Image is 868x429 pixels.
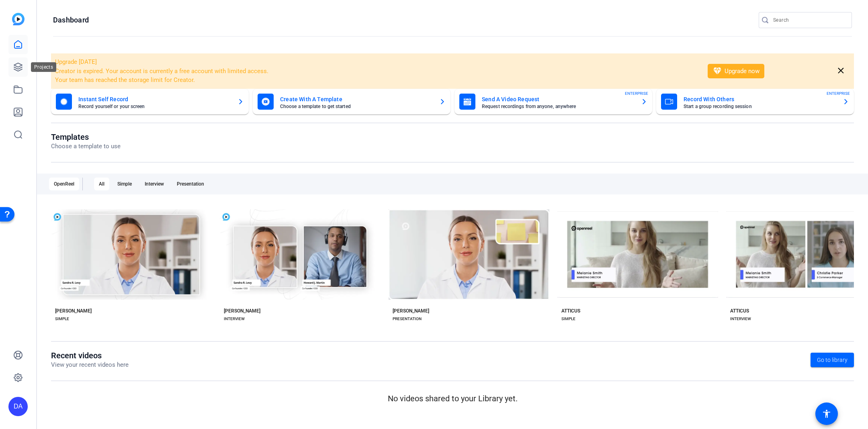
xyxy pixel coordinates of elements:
div: PRESENTATION [393,316,422,322]
div: SIMPLE [561,316,575,322]
button: Send A Video RequestRequest recordings from anyone, anywhereENTERPRISE [454,89,652,114]
h1: Dashboard [53,15,89,25]
span: ENTERPRISE [625,90,648,96]
h1: Templates [51,132,121,142]
a: Go to library [811,353,854,367]
div: Presentation [172,178,209,190]
span: ENTERPRISE [827,90,850,96]
div: SIMPLE [55,316,69,322]
div: [PERSON_NAME] [393,308,429,314]
div: INTERVIEW [224,316,245,322]
div: ATTICUS [561,308,580,314]
mat-icon: accessibility [822,409,831,419]
button: Record With OthersStart a group recording sessionENTERPRISE [656,89,854,114]
div: Projects [31,62,56,72]
p: No videos shared to your Library yet. [51,392,854,404]
mat-card-subtitle: Record yourself or your screen [78,104,231,109]
mat-card-title: Record With Others [684,94,836,104]
button: Upgrade now [708,64,764,78]
button: Instant Self RecordRecord yourself or your screen [51,89,249,114]
div: Interview [140,178,169,190]
div: Simple [113,178,137,190]
button: Create With A TemplateChoose a template to get started [253,89,450,114]
p: View your recent videos here [51,360,129,370]
div: [PERSON_NAME] [55,308,92,314]
mat-card-subtitle: Start a group recording session [684,104,836,109]
input: Search [773,15,845,25]
span: Go to library [817,356,848,364]
mat-card-title: Instant Self Record [78,94,231,104]
h1: Recent videos [51,351,129,360]
div: All [94,178,109,190]
div: [PERSON_NAME] [224,308,260,314]
mat-icon: close [836,66,846,76]
li: Creator is expired. Your account is currently a free account with limited access. [55,67,697,76]
span: Upgrade [DATE] [55,58,97,65]
mat-card-title: Send A Video Request [482,94,635,104]
li: Your team has reached the storage limit for Creator. [55,76,697,85]
img: blue-gradient.svg [12,13,25,25]
p: Choose a template to use [51,142,121,151]
mat-icon: diamond [712,66,722,76]
div: INTERVIEW [730,316,751,322]
mat-card-title: Create With A Template [280,94,433,104]
div: DA [8,397,28,416]
mat-card-subtitle: Choose a template to get started [280,104,433,109]
div: ATTICUS [730,308,749,314]
mat-card-subtitle: Request recordings from anyone, anywhere [482,104,635,109]
div: OpenReel [49,178,79,190]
